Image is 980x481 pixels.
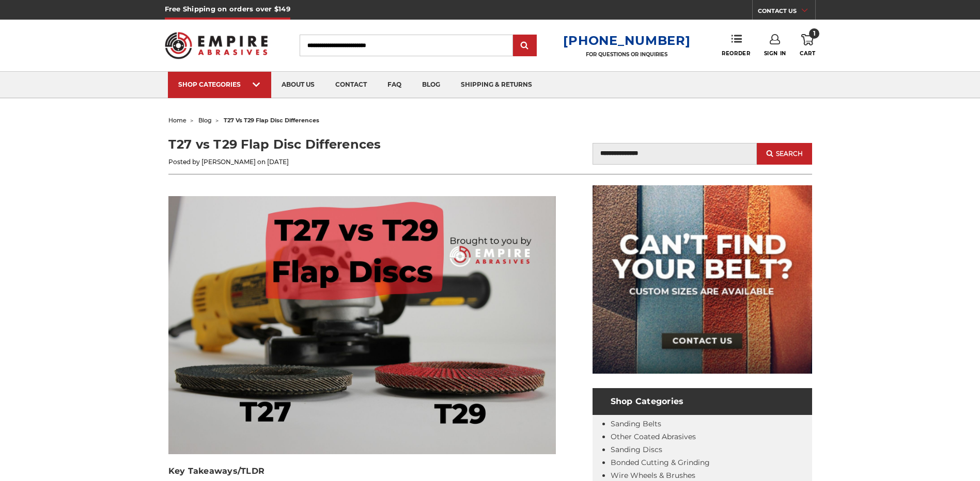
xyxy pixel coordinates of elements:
[198,117,212,124] a: blog
[515,36,535,56] input: Submit
[224,117,319,124] span: t27 vs t29 flap disc differences
[593,185,812,374] img: promo banner for custom belts.
[757,143,812,165] button: Search
[758,5,815,20] a: CONTACT US
[800,50,815,57] span: Cart
[611,432,696,441] a: Other Coated Abrasives
[271,72,325,98] a: about us
[168,135,490,154] h1: T27 vs T29 Flap Disc Differences
[165,25,268,66] img: Empire Abrasives
[412,72,450,98] a: blog
[563,33,690,48] a: [PHONE_NUMBER]
[168,117,186,124] a: home
[722,50,750,57] span: Reorder
[611,471,695,480] a: Wire Wheels & Brushes
[776,150,803,157] span: Search
[563,51,690,58] p: FOR QUESTIONS OR INQUIRIES
[178,81,261,88] div: SHOP CATEGORIES
[809,28,819,39] span: 1
[593,388,812,415] h4: Shop Categories
[611,419,661,428] a: Sanding Belts
[377,72,412,98] a: faq
[611,445,662,454] a: Sanding Discs
[722,34,750,56] a: Reorder
[450,72,542,98] a: shipping & returns
[168,196,556,454] img: T27 vs T29 flap disc differences
[611,458,710,467] a: Bonded Cutting & Grinding
[325,72,377,98] a: contact
[764,50,786,57] span: Sign In
[168,465,556,477] h3: Key Takeaways/TLDR
[800,34,815,57] a: 1 Cart
[168,157,490,167] p: Posted by [PERSON_NAME] on [DATE]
